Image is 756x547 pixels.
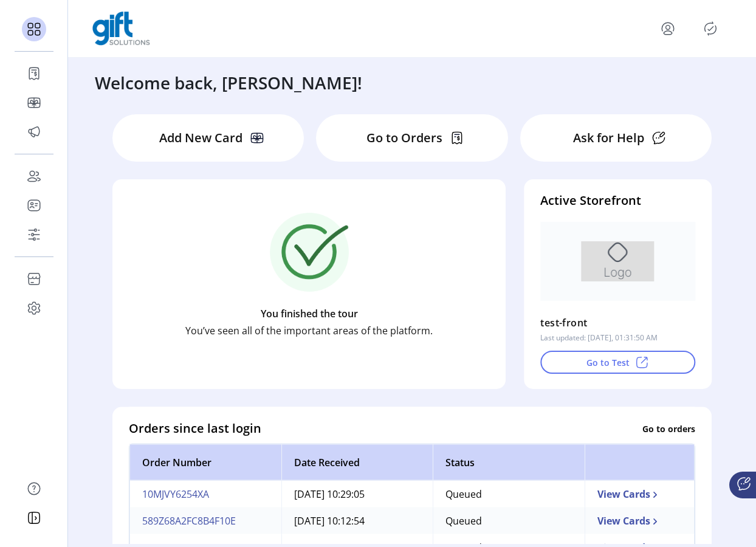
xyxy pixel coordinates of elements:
[95,70,362,95] h3: Welcome back, [PERSON_NAME]!
[129,481,281,507] td: 10MJVY6254XA
[281,481,433,507] td: [DATE] 10:29:05
[585,507,695,534] td: View Cards
[129,507,281,534] td: 589Z68A2FC8B4F10E
[642,422,695,435] p: Go to orders
[92,12,150,46] img: logo
[573,129,644,147] p: Ask for Help
[658,19,678,38] button: menu
[366,129,442,147] p: Go to Orders
[129,444,281,481] th: Order Number
[185,323,433,338] p: You’ve seen all of the important areas of the platform.
[261,306,358,321] p: You finished the tour
[540,332,658,343] p: Last updated: [DATE], 01:31:50 AM
[540,191,695,210] h4: Active Storefront
[701,19,720,38] button: Publisher Panel
[540,351,695,374] button: Go to Test
[129,419,261,438] h4: Orders since last login
[540,313,587,332] p: test-front
[281,444,433,481] th: Date Received
[433,444,585,481] th: Status
[281,507,433,534] td: [DATE] 10:12:54
[159,129,242,147] p: Add New Card
[433,481,585,507] td: Queued
[433,507,585,534] td: Queued
[585,481,695,507] td: View Cards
